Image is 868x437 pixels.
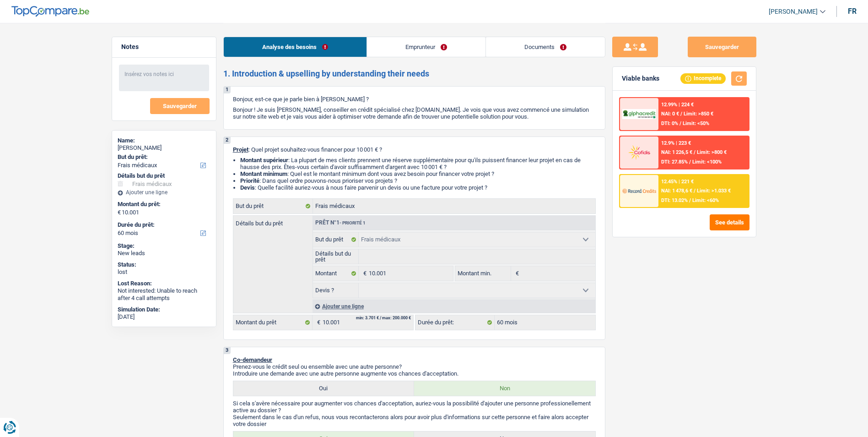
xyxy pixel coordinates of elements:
[150,98,210,114] button: Sauvegarder
[240,157,596,170] li: : La plupart de mes clients prennent une réserve supplémentaire pour qu'ils puissent financer leu...
[661,111,679,117] span: NAI: 0 €
[118,201,209,208] label: Montant du prêt:
[233,400,596,414] p: Si cela s'avère nécessaire pour augmenter vos chances d'acceptation, auriez-vous la possibilité d...
[761,4,825,19] a: [PERSON_NAME]
[118,287,210,301] div: Not interested: Unable to reach after 4 call attempts
[683,120,709,126] span: Limit: <50%
[692,159,722,165] span: Limit: <100%
[680,73,726,83] div: Incomplete
[661,149,692,155] span: NAI: 1 226,5 €
[661,197,688,203] span: DTI: 13.02%
[313,220,368,226] div: Prêt n°1
[118,137,210,144] div: Name:
[240,170,596,177] li: : Quel est le montant minimum dont vous avez besoin pour financer votre projet ?
[118,221,209,229] label: Durée du prêt:
[359,266,369,281] span: €
[455,266,511,281] label: Montant min.
[233,146,596,153] p: : Quel projet souhaitez-vous financer pour 10 001 € ?
[240,177,259,184] strong: Priorité
[240,157,288,164] strong: Montant supérieur
[710,214,749,230] button: See details
[511,266,521,281] span: €
[661,120,678,126] span: DTI: 0%
[118,280,210,287] div: Lost Reason:
[697,149,727,155] span: Limit: >800 €
[118,250,210,257] div: New leads
[118,306,210,313] div: Simulation Date:
[414,381,595,396] label: Non
[356,316,411,320] div: min: 3.701 € / max: 200.000 €
[118,261,210,268] div: Status:
[769,8,818,16] span: [PERSON_NAME]
[689,159,691,165] span: /
[688,37,756,57] button: Sauvegarder
[622,75,659,82] div: Viable banks
[118,209,121,216] span: €
[661,179,694,185] div: 12.45% | 221 €
[233,315,313,330] label: Montant du prêt
[233,146,248,153] span: Projet
[233,414,596,427] p: Seulement dans le cas d'un refus, nous vous recontacterons alors pour avoir plus d'informations s...
[118,172,210,180] div: Détails but du prêt
[233,106,596,120] p: Bonjour ! Je suis [PERSON_NAME], conseiller en crédit spécialisé chez [DOMAIN_NAME]. Je vois que ...
[622,144,656,161] img: Cofidis
[118,153,209,161] label: But du prêt:
[486,37,605,57] a: Documents
[848,7,857,16] div: fr
[240,177,596,184] li: : Dans quel ordre pouvons-nous prioriser vos projets ?
[313,283,359,298] label: Devis ?
[313,249,359,264] label: Détails but du prêt
[121,43,207,51] h5: Notes
[679,120,681,126] span: /
[313,266,359,281] label: Montant
[224,87,231,93] div: 1
[694,188,695,194] span: /
[224,37,367,57] a: Analyse des besoins
[240,184,596,191] li: : Quelle facilité auriez-vous à nous faire parvenir un devis ou une facture pour votre projet ?
[697,188,731,194] span: Limit: >1.033 €
[367,37,485,57] a: Emprunteur
[622,182,656,199] img: Record Credits
[224,347,231,354] div: 3
[661,188,692,194] span: NAI: 1 478,6 €
[233,370,596,377] p: Introduire une demande avec une autre personne augmente vos chances d'acceptation.
[233,216,313,226] label: Détails but du prêt
[233,381,415,396] label: Oui
[118,144,210,152] div: [PERSON_NAME]
[233,199,313,213] label: But du prêt
[661,140,691,146] div: 12.9% | 223 €
[694,149,695,155] span: /
[313,315,323,330] span: €
[240,184,255,191] span: Devis
[661,102,694,108] div: 12.99% | 224 €
[233,363,596,370] p: Prenez-vous le crédit seul ou ensemble avec une autre personne?
[223,69,605,79] h2: 1. Introduction & upselling by understanding their needs
[224,137,231,144] div: 2
[622,109,656,120] img: AlphaCredit
[684,111,713,117] span: Limit: >850 €
[118,242,210,250] div: Stage:
[415,315,495,330] label: Durée du prêt:
[233,356,272,363] span: Co-demandeur
[313,232,359,247] label: But du prêt
[313,300,595,313] div: Ajouter une ligne
[163,103,197,109] span: Sauvegarder
[240,170,287,177] strong: Montant minimum
[118,268,210,276] div: lost
[680,111,682,117] span: /
[118,189,210,196] div: Ajouter une ligne
[692,197,719,203] span: Limit: <60%
[689,197,691,203] span: /
[661,159,688,165] span: DTI: 27.85%
[340,220,366,225] span: - Priorité 1
[233,96,596,103] p: Bonjour, est-ce que je parle bien à [PERSON_NAME] ?
[118,313,210,321] div: [DATE]
[11,6,89,17] img: TopCompare Logo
